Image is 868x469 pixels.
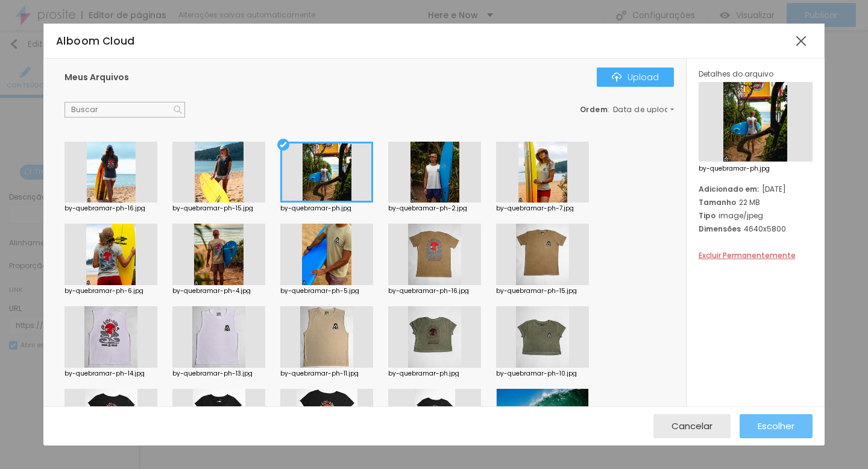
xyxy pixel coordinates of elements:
[64,206,157,212] div: by-quebramar-ph-16.jpg
[388,371,481,377] div: by-quebramar-ph.jpg
[64,71,129,83] span: Meus Arquivos
[699,197,736,207] span: Tamanho
[172,206,265,212] div: by-quebramar-ph-15.jpg
[172,371,265,377] div: by-quebramar-ph-13.jpg
[612,72,621,82] img: Icone
[699,224,813,234] div: 4640x5800
[174,105,182,114] img: Icone
[758,421,794,431] span: Escolher
[671,421,712,431] span: Cancelar
[388,206,481,212] div: by-quebramar-ph-2.jpg
[699,210,715,221] span: Tipo
[496,288,589,294] div: by-quebramar-ph-15.jpg
[699,250,796,260] span: Excluir Permanentemente
[56,34,135,48] span: Alboom Cloud
[64,288,157,294] div: by-quebramar-ph-6.jpg
[699,224,741,234] span: Dimensões
[280,371,373,377] div: by-quebramar-ph-11.jpg
[699,184,813,194] div: [DATE]
[613,106,676,113] span: Data de upload
[699,166,813,172] span: by-quebramar-ph.jpg
[612,72,659,82] div: Upload
[699,184,759,194] span: Adicionado em:
[280,206,373,212] div: by-quebramar-ph.jpg
[580,106,674,113] div: :
[496,206,589,212] div: by-quebramar-ph-7.jpg
[653,414,731,438] button: Cancelar
[597,68,674,87] button: IconeUpload
[172,288,265,294] div: by-quebramar-ph-4.jpg
[64,102,185,118] input: Buscar
[699,69,773,79] span: Detalhes do arquivo
[496,371,589,377] div: by-quebramar-ph-10.jpg
[64,371,157,377] div: by-quebramar-ph-14.jpg
[740,414,813,438] button: Escolher
[699,210,813,221] div: image/jpeg
[388,288,481,294] div: by-quebramar-ph-16.jpg
[280,288,373,294] div: by-quebramar-ph-5.jpg
[580,104,608,115] span: Ordem
[699,197,813,207] div: 22 MB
